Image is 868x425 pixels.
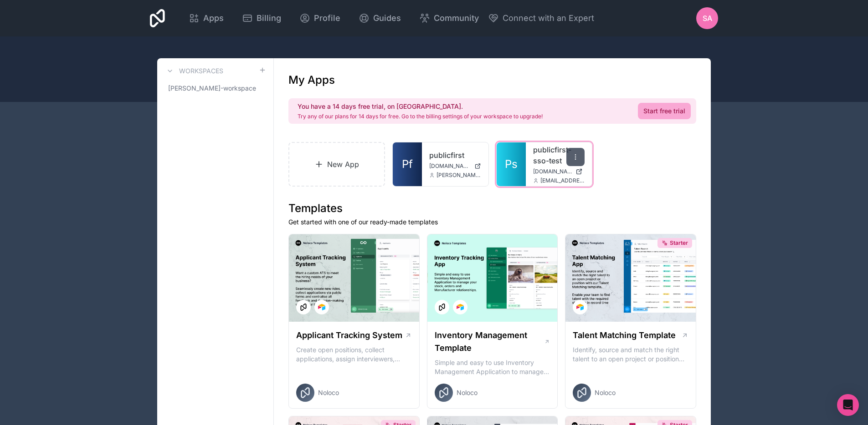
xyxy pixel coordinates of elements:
[429,162,481,170] a: [DOMAIN_NAME]
[533,168,585,175] a: [DOMAIN_NAME]
[288,73,335,87] h1: My Apps
[457,388,478,397] span: Noloco
[257,12,281,25] span: Billing
[393,142,422,186] a: Pf
[434,12,479,25] span: Community
[503,12,594,25] span: Connect with an Expert
[164,66,223,76] a: Workspaces
[670,239,688,247] span: Starter
[235,8,288,28] a: Billing
[638,103,691,119] a: Start free trial
[576,304,584,311] img: Airtable Logo
[168,84,256,93] span: [PERSON_NAME]-workspace
[296,329,402,342] h1: Applicant Tracking System
[540,177,585,184] span: [EMAIL_ADDRESS][DOMAIN_NAME]
[573,345,688,364] p: Identify, source and match the right talent to an open project or position with our Talent Matchi...
[296,345,412,364] p: Create open positions, collect applications, assign interviewers, centralise candidate feedback a...
[181,8,231,28] a: Apps
[435,329,544,354] h1: Inventory Management Template
[533,168,572,175] span: [DOMAIN_NAME]
[595,388,616,397] span: Noloco
[837,394,859,416] div: Open Intercom Messenger
[437,172,481,179] span: [PERSON_NAME][EMAIL_ADDRESS][DOMAIN_NAME]
[314,12,340,25] span: Profile
[573,329,676,342] h1: Talent Matching Template
[412,8,486,28] a: Community
[288,218,696,227] p: Get started with one of our ready-made templates
[373,12,401,25] span: Guides
[402,157,413,172] span: Pf
[179,66,223,76] h3: Workspaces
[703,13,712,24] span: SA
[298,113,543,120] p: Try any of our plans for 14 days for free. Go to the billing settings of your workspace to upgrade!
[505,157,518,172] span: Ps
[435,358,550,376] p: Simple and easy to use Inventory Management Application to manage your stock, orders and Manufact...
[203,12,224,25] span: Apps
[351,8,408,28] a: Guides
[318,304,325,311] img: Airtable Logo
[457,304,464,311] img: Airtable Logo
[497,142,526,186] a: Ps
[429,162,471,170] span: [DOMAIN_NAME]
[533,144,585,166] a: publicfirst-sso-test
[288,201,696,216] h1: Templates
[288,142,385,187] a: New App
[298,102,543,111] h2: You have a 14 days free trial, on [GEOGRAPHIC_DATA].
[429,150,481,161] a: publicfirst
[488,12,594,25] button: Connect with an Expert
[318,388,339,397] span: Noloco
[164,80,266,96] a: [PERSON_NAME]-workspace
[292,8,348,28] a: Profile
